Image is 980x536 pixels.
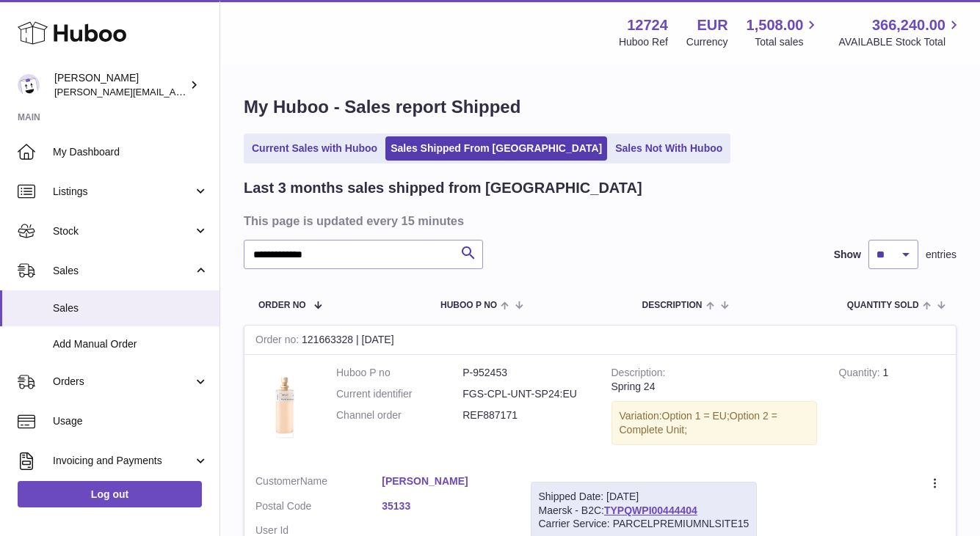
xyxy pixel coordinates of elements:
[336,387,462,401] dt: Current identifier
[838,15,962,49] a: 366,240.00 AVAILABLE Stock Total
[244,95,957,119] h1: My Huboo - Sales report Shipped
[642,301,702,310] span: Description
[53,375,193,389] span: Orders
[462,387,589,401] dd: FGS-CPL-UNT-SP24:EU
[255,334,302,349] strong: Order no
[53,145,208,159] span: My Dashboard
[611,367,666,382] strong: Description
[53,337,208,351] span: Add Manual Order
[18,74,40,96] img: sebastian@ffern.co
[336,408,462,422] dt: Channel order
[53,224,193,238] span: Stock
[244,213,953,229] h3: This page is updated every 15 minutes
[697,15,727,35] strong: EUR
[839,367,883,382] strong: Quantity
[619,35,668,49] div: Huboo Ref
[244,326,956,355] div: 121663328 | [DATE]
[258,301,306,310] span: Order No
[336,366,462,380] dt: Huboo P no
[627,15,668,35] strong: 12724
[755,35,820,49] span: Total sales
[53,454,193,468] span: Invoicing and Payments
[747,15,821,49] a: 1,508.00 Total sales
[604,504,697,516] a: TYPQWPI00444404
[440,301,497,310] span: Huboo P no
[539,490,749,504] div: Shipped Date: [DATE]
[247,136,382,161] a: Current Sales with Huboo
[926,248,957,262] span: entries
[53,301,208,315] span: Sales
[382,499,508,513] a: 35133
[847,301,919,310] span: Quantity Sold
[53,185,193,199] span: Listings
[255,475,300,487] span: Customer
[53,264,193,278] span: Sales
[539,517,749,531] div: Carrier Service: PARCELPREMIUMNLSITE15
[385,136,607,161] a: Sales Shipped From [GEOGRAPHIC_DATA]
[686,35,728,49] div: Currency
[662,410,730,422] span: Option 1 = EU;
[620,410,777,436] span: Option 2 = Complete Unit;
[54,86,294,98] span: [PERSON_NAME][EMAIL_ADDRESS][DOMAIN_NAME]
[382,474,508,488] a: [PERSON_NAME]
[828,355,956,463] td: 1
[18,481,202,507] a: Log out
[244,178,642,198] h2: Last 3 months sales shipped from [GEOGRAPHIC_DATA]
[54,71,186,99] div: [PERSON_NAME]
[834,248,861,262] label: Show
[462,408,589,422] dd: REF887171
[611,401,817,445] div: Variation:
[872,15,945,35] span: 366,240.00
[53,414,208,428] span: Usage
[255,474,382,492] dt: Name
[255,366,314,444] img: Sp24_standard_web_size_950x1267_1.png
[462,366,589,380] dd: P-952453
[255,499,382,517] dt: Postal Code
[611,380,817,394] div: Spring 24
[747,15,804,35] span: 1,508.00
[838,35,962,49] span: AVAILABLE Stock Total
[610,136,727,161] a: Sales Not With Huboo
